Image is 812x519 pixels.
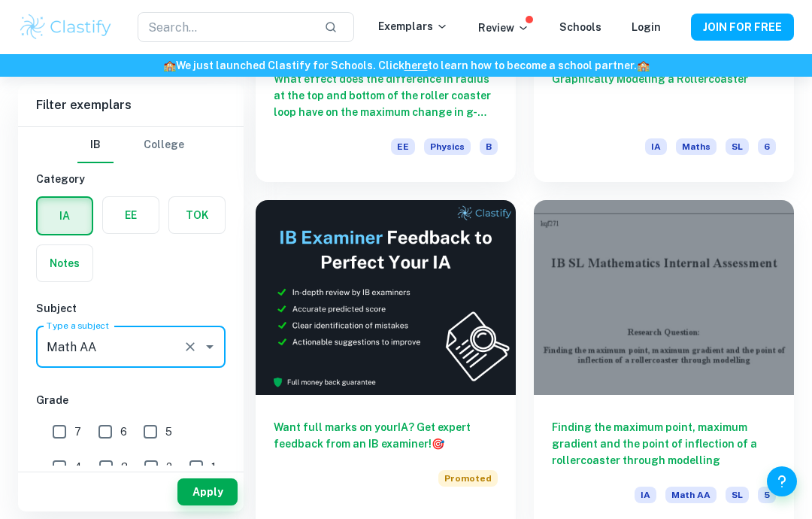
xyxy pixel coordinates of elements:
[211,459,216,475] span: 1
[665,487,717,503] span: Math AA
[378,18,448,35] p: Exemplars
[103,197,159,233] button: EE
[36,392,226,408] h6: Grade
[432,438,444,450] span: 🎯
[635,487,656,503] span: IA
[121,459,128,475] span: 3
[77,127,184,163] div: Filter type choice
[180,336,201,357] button: Clear
[38,198,92,234] button: IA
[166,459,172,475] span: 2
[404,59,428,71] a: here
[36,300,226,317] h6: Subject
[138,12,312,42] input: Search...
[163,59,176,71] span: 🏫
[632,21,661,33] a: Login
[758,487,776,503] span: 5
[726,138,749,155] span: SL
[77,127,114,163] button: IB
[256,200,516,396] img: Thumbnail
[424,138,471,155] span: Physics
[691,14,794,41] button: JOIN FOR FREE
[169,197,225,233] button: TOK
[726,487,749,503] span: SL
[74,423,81,440] span: 7
[274,71,498,120] h6: What effect does the difference in radius at the top and bottom of the roller coaster loop have o...
[74,459,82,475] span: 4
[552,419,776,469] h6: Finding the maximum point, maximum gradient and the point of inflection of a rollercoaster throug...
[165,423,172,440] span: 5
[37,245,92,281] button: Notes
[36,171,226,187] h6: Category
[676,138,717,155] span: Maths
[480,138,498,155] span: B
[47,319,109,332] label: Type a subject
[120,423,127,440] span: 6
[637,59,650,71] span: 🏫
[144,127,184,163] button: College
[767,466,797,496] button: Help and Feedback
[559,21,601,33] a: Schools
[438,470,498,487] span: Promoted
[391,138,415,155] span: EE
[199,336,220,357] button: Open
[18,12,114,42] img: Clastify logo
[274,419,498,452] h6: Want full marks on your IA ? Get expert feedback from an IB examiner!
[645,138,667,155] span: IA
[177,478,238,505] button: Apply
[478,20,529,36] p: Review
[758,138,776,155] span: 6
[18,84,244,126] h6: Filter exemplars
[552,71,776,120] h6: Graphically Modeling a Rollercoaster
[3,57,809,74] h6: We just launched Clastify for Schools. Click to learn how to become a school partner.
